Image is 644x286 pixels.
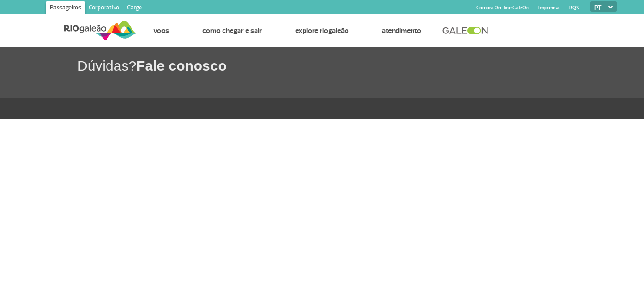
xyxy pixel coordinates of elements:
[153,26,169,35] a: Voos
[123,1,146,16] a: Cargo
[136,58,227,74] span: Fale conosco
[538,5,560,11] a: Imprensa
[202,26,262,35] a: Como chegar e sair
[46,1,85,16] a: Passageiros
[569,5,579,11] a: RQS
[476,5,529,11] a: Compra On-line GaleOn
[77,56,644,75] h1: Dúvidas?
[85,1,123,16] a: Corporativo
[382,26,421,35] a: Atendimento
[295,26,349,35] a: Explore RIOgaleão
